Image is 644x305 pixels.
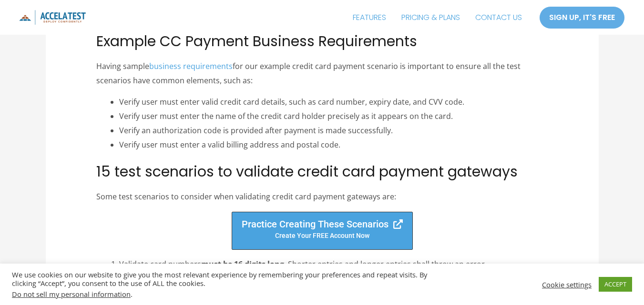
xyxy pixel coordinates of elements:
a: Cookie settings [542,280,592,289]
div: We use cookies on our website to give you the most relevant experience by remembering your prefer... [12,270,446,298]
a: Do not sell my personal information [12,289,131,299]
li: Verify user must enter the name of the credit card holder precisely as it appears on the card. [119,109,548,124]
span: Example CC Payment Business Requirements [96,31,417,51]
li: Verify an authorization code is provided after payment is made successfully. [119,124,548,138]
li: Validate card numbers . Shorter entries and longer entries shall throw an error. [119,257,548,272]
p: Some test scenarios to consider when validating credit card payment gateways are: [96,190,548,204]
li: Verify user must enter valid credit card details, such as card number, expiry date, and CVV code. [119,95,548,109]
p: Having sample for our example credit card payment scenario is important to ensure all the test sc... [96,59,548,88]
a: business requirements [149,61,233,71]
a: Practice Creating These ScenariosCreate your fREE account Now [232,212,413,250]
a: PRICING & PLANS [394,6,468,30]
li: Verify user must enter a valid billing address and postal code. [119,138,548,152]
span: Practice Creating These Scenarios [242,218,388,230]
strong: must be 16 digits long [201,259,284,269]
div: . [12,290,446,298]
a: ACCEPT [599,277,632,292]
a: CONTACT US [468,6,530,30]
nav: Site Navigation [345,6,530,30]
a: FEATURES [345,6,394,30]
a: SIGN UP, IT'S FREE [539,6,625,29]
span: 15 test scenarios to validate credit card payment gateways [96,161,518,182]
img: icon [19,10,86,25]
p: Create your fREE account Now [242,229,403,242]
